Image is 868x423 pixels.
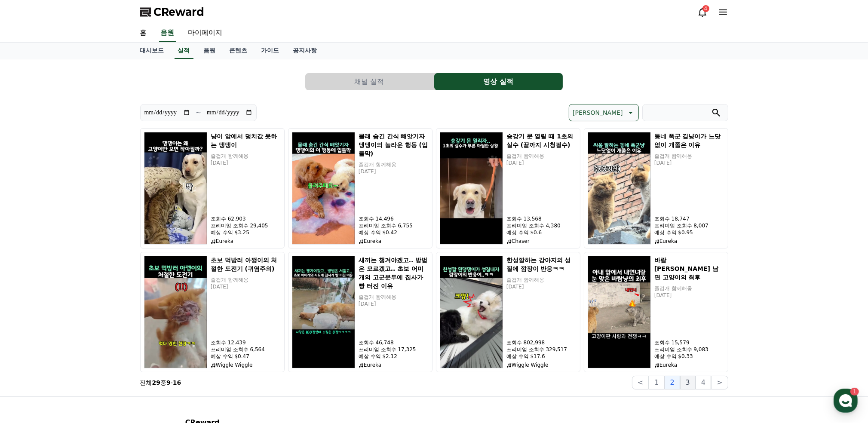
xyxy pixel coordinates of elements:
h5: 한성깔하는 강아지의 성질에 깜장이 반응ㅋㅋ [506,256,577,273]
img: 한성깔하는 강아지의 성질에 깜장이 반응ㅋㅋ [440,256,503,368]
p: 전체 중 - [140,378,181,387]
strong: 16 [173,379,181,386]
p: 조회수 62,903 [211,215,281,222]
button: < [632,376,649,389]
p: 조회수 12,439 [211,339,281,346]
button: 1 [4,4,27,21]
p: 프리미엄 조회수 9,083 [654,346,724,353]
p: 프리미엄 조회수 8,007 [654,222,724,229]
p: 조회수 46,748 [359,339,429,346]
a: CReward [140,5,205,19]
a: 음원 [159,24,176,42]
button: 새끼는 챙겨야겠고.. 방법은 모르겠고.. 초보 어미개의 고군분투에 집사가 빵 터진 이유 새끼는 챙겨야겠고.. 방법은 모르겠고.. 초보 어미개의 고군분투에 집사가 빵 터진 이유... [288,252,432,372]
a: 공지사항 [286,43,324,59]
button: 1 [649,376,664,389]
div: 크리워드 고객센터 휴무 안내 [25,104,145,113]
p: [DATE] [506,159,577,166]
p: [DATE] [654,292,724,299]
p: 예상 수익 $0.42 [359,229,429,236]
a: 가이드 [255,43,286,59]
button: 3 [680,376,696,389]
p: [DATE] [506,283,577,290]
p: 즐겁개 함께해옹 [359,161,429,168]
p: 예상 수익 $0.33 [654,353,724,360]
p: 즐겁개 함께해옹 [654,285,724,292]
p: Eureka [211,238,281,245]
p: 즐겁개 함께해옹 [654,153,724,159]
p: [DATE] [211,159,281,166]
p: 프리미엄 조회수 329,517 [506,346,577,353]
h5: 냥이 앞에서 덩치값 못하는 댕댕이 [211,132,281,149]
button: 냥이 앞에서 덩치값 못하는 댕댕이 냥이 앞에서 덩치값 못하는 댕댕이 즐겁개 함께해옹 [DATE] 조회수 62,903 프리미엄 조회수 29,405 예상 수익 $3.25 Eureka [140,128,285,248]
h5: 새끼는 챙겨야겠고.. 방법은 모르겠고.. 초보 어미개의 고군분투에 집사가 빵 터진 이유 [359,256,429,290]
button: 바람 핀 남편 고양이의 최후 바람 [PERSON_NAME] 남편 고양이의 최후 즐겁개 함께해옹 [DATE] 조회수 15,579 프리미엄 조회수 9,083 예상 수익 $0.33... [584,252,728,372]
img: 승강기 문 열릴 때 1초의 실수 (끝까지 시청필수) [440,132,503,245]
div: 올 [DATE] 가족들과 함께 풍선한 한가위 보내시길 바라며 늘 좋은 일들만 가득하시길 기원합니다! [25,74,145,100]
p: 즐겁개 함께해옹 [211,276,281,283]
p: [DATE] [211,283,281,290]
div: CReward [47,5,81,14]
p: 예상 수익 $3.25 [211,229,281,236]
p: 프리미엄 조회수 6,564 [211,346,281,353]
p: 프리미엄 조회수 4,380 [506,222,577,229]
p: Eureka [359,362,429,368]
p: [DATE] [359,300,429,307]
img: 바람 핀 남편 고양이의 최후 [588,256,651,368]
p: 즐겁개 함께해옹 [359,294,429,300]
button: 4 [696,376,711,389]
p: Wiggle Wiggle [506,362,577,368]
p: [DATE] [654,159,724,166]
button: 채널 실적 [305,73,434,90]
p: 예상 수익 $2.12 [359,353,429,360]
img: 초보 먹방러 아깽이의 처절한 도전기 (귀염주의) [144,256,207,368]
p: Eureka [654,362,724,368]
p: 조회수 14,496 [359,215,429,222]
a: 실적 [175,43,193,59]
div: [DATE](금) ~ [DATE](목)까지 [25,113,145,122]
span: CReward [154,5,205,19]
p: 예상 수익 $0.6 [506,229,577,236]
p: 프리미엄 조회수 6,755 [359,222,429,229]
a: 영상 실적 [434,73,563,90]
p: 프리미엄 조회수 17,325 [359,346,429,353]
h5: 바람 [PERSON_NAME] 남편 고양이의 최후 [654,256,724,282]
a: 4 [697,7,708,17]
button: 영상 실적 [434,73,563,90]
h5: 동네 폭군 길냥이가 느닷없이 개쫄은 이유 [654,132,724,149]
img: thumbnail [19,153,135,270]
div: 몇 분 내 답변 받으실 수 있어요 [47,14,119,21]
div: 민족대명절 추석이 찾아왔습니다! [25,61,145,70]
img: 동네 폭군 길냥이가 느닷없이 개쫄은 이유 [588,132,651,245]
p: 예상 수익 $0.95 [654,229,724,236]
button: 한성깔하는 강아지의 성질에 깜장이 반응ㅋㅋ 한성깔하는 강아지의 성질에 깜장이 반응ㅋㅋ 즐겁개 함께해옹 [DATE] 조회수 802,998 프리미엄 조회수 329,517 예상 수... [436,252,580,372]
p: 조회수 802,998 [506,339,577,346]
a: 음원 [197,43,223,59]
p: 즐겁개 함께해옹 [506,153,577,159]
h5: 초보 먹방러 아깽이의 처절한 도전기 (귀염주의) [211,256,281,273]
a: 마이페이지 [181,24,230,42]
p: Chaser [506,238,577,245]
button: 2 [665,376,680,389]
p: Eureka [359,238,429,245]
p: 조회수 18,747 [654,215,724,222]
p: ~ [196,107,201,118]
p: 예상 수익 $0.47 [211,353,281,360]
span: 운영시간 보기 [64,27,100,34]
h5: 승강기 문 열릴 때 1초의 실수 (끝까지 시청필수) [506,132,577,149]
img: 냥이 앞에서 덩치값 못하는 댕댕이 [144,132,207,245]
p: 즐겁개 함께해옹 [211,153,281,159]
p: 프리미엄 조회수 29,405 [211,222,281,229]
button: 초보 먹방러 아깽이의 처절한 도전기 (귀염주의) 초보 먹방러 아깽이의 처절한 도전기 (귀염주의) 즐겁개 함께해옹 [DATE] 조회수 12,439 프리미엄 조회수 6,564 예... [140,252,285,372]
button: 동네 폭군 길냥이가 느닷없이 개쫄은 이유 동네 폭군 길냥이가 느닷없이 개쫄은 이유 즐겁개 함께해옹 [DATE] 조회수 18,747 프리미엄 조회수 8,007 예상 수익 $0.... [584,128,728,248]
span: 1 [16,9,20,16]
button: 운영시간 보기 [61,25,109,36]
button: 상담 시작하기 [9,271,162,288]
strong: 29 [152,379,160,386]
p: 예상 수익 $17.6 [506,353,577,360]
a: 홈 [133,24,154,42]
a: 콘텐츠 [223,43,255,59]
img: 몰래 숨긴 간식 빼앗기자 댕댕이의 놀라운 행동 (입틀막) [292,132,355,245]
div: 4 [702,5,709,12]
strong: 9 [166,379,171,386]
